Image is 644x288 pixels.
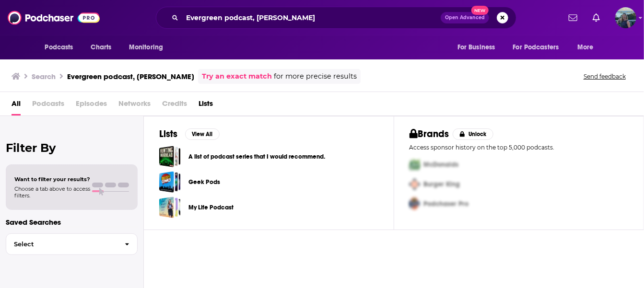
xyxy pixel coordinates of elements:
span: Networks [118,96,151,115]
a: My Life Podcast [159,196,181,218]
a: A list of podcast series that I would recommend. [159,146,181,167]
a: Geek Pods [188,177,220,187]
span: McDonalds [424,161,459,169]
a: Show notifications dropdown [589,10,604,26]
span: Podcasts [32,96,64,115]
a: Show notifications dropdown [565,10,581,26]
input: Search podcasts, credits, & more... [182,10,441,25]
button: Select [6,233,138,255]
img: Podchaser - Follow, Share and Rate Podcasts [8,9,100,27]
span: More [577,41,594,54]
a: Charts [85,38,117,57]
span: Want to filter your results? [14,176,90,183]
span: Episodes [76,96,107,115]
a: All [12,96,21,115]
h3: Search [32,72,56,81]
button: Open AdvancedNew [441,12,489,23]
span: Burger King [424,180,460,188]
button: open menu [507,38,573,57]
a: A list of podcast series that I would recommend. [188,151,325,162]
span: Podchaser Pro [424,200,469,208]
p: Saved Searches [6,218,138,227]
img: User Profile [615,7,636,28]
h2: Lists [159,128,177,140]
span: Charts [91,41,112,54]
span: Select [6,241,117,247]
img: Third Pro Logo [406,194,424,214]
div: Search podcasts, credits, & more... [156,7,516,29]
span: Credits [162,96,187,115]
button: Send feedback [581,72,629,81]
span: Open Advanced [445,15,485,20]
h3: Evergreen podcast, [PERSON_NAME] [67,72,194,81]
span: for more precise results [274,71,357,82]
button: View All [185,128,220,140]
a: My Life Podcast [188,202,234,213]
h2: Brands [410,128,449,140]
a: Lists [199,96,213,115]
span: Podcasts [45,41,73,54]
span: New [471,6,489,15]
button: open menu [571,38,606,57]
img: First Pro Logo [406,155,424,174]
span: For Podcasters [513,41,559,54]
button: Unlock [453,128,493,140]
img: Second Pro Logo [406,174,424,194]
a: Geek Pods [159,171,181,193]
h2: Filter By [6,141,138,155]
a: ListsView All [159,128,220,140]
button: Show profile menu [615,7,636,28]
span: For Business [457,41,495,54]
span: Monitoring [129,41,163,54]
button: open menu [38,38,86,57]
button: open menu [122,38,176,57]
span: Logged in as kelli0108 [615,7,636,28]
a: Try an exact match [202,71,272,82]
p: Access sponsor history on the top 5,000 podcasts. [410,144,629,151]
button: open menu [451,38,507,57]
span: Choose a tab above to access filters. [14,185,90,199]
